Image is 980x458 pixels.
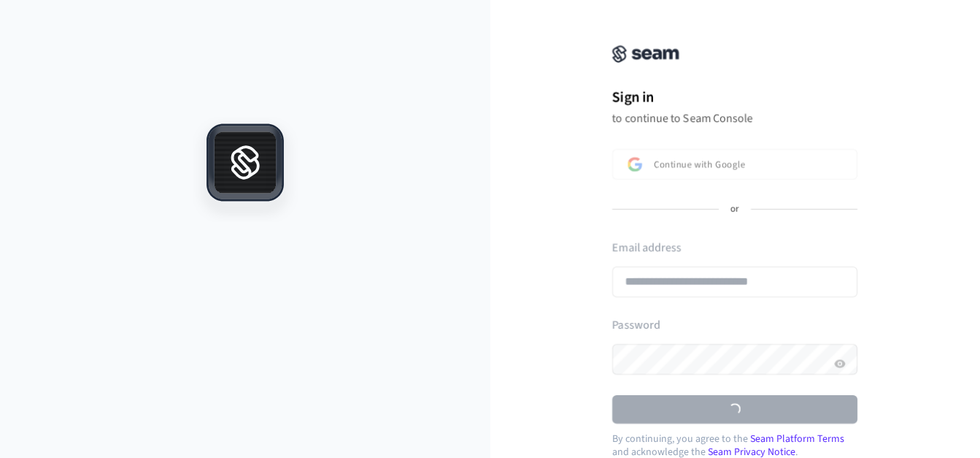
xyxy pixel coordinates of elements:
[612,45,679,63] img: Seam Console
[612,111,857,126] p: to continue to Seam Console
[612,86,857,108] h1: Sign in
[730,203,739,216] p: or
[750,432,844,446] a: Seam Platform Terms
[831,355,849,373] button: Show password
